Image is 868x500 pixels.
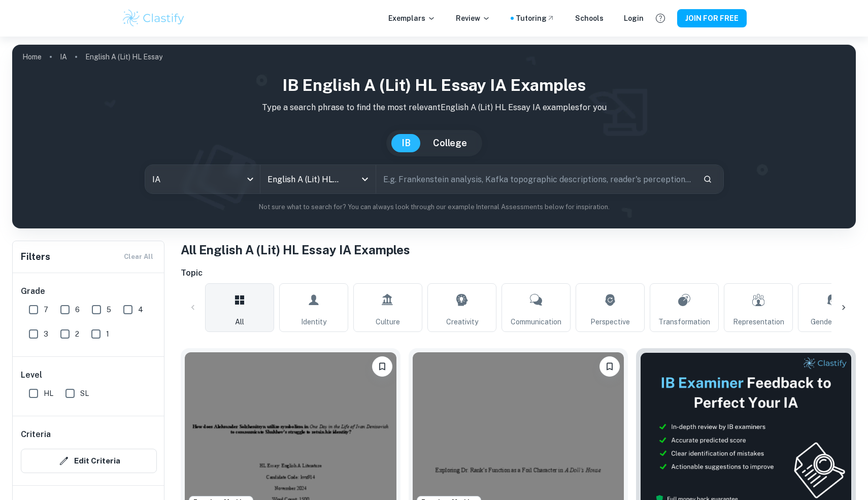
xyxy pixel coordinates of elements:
p: English A (Lit) HL Essay [85,51,162,62]
img: profile cover [12,45,856,228]
span: Identity [301,316,326,327]
span: Culture [376,316,400,327]
button: Edit Criteria [21,449,157,473]
button: JOIN FOR FREE [677,9,747,27]
h6: Criteria [21,428,51,441]
span: HL [44,388,53,399]
p: Review [456,13,490,24]
span: 1 [106,328,109,340]
span: 7 [44,304,48,315]
a: IA [60,50,67,64]
span: 5 [107,304,111,315]
span: 4 [138,304,143,315]
span: Perspective [590,316,630,327]
button: Help and Feedback [652,10,669,27]
h6: Level [21,369,157,381]
button: IB [391,134,421,152]
h1: IB English A (Lit) HL Essay IA examples [20,73,848,97]
p: Exemplars [388,13,436,24]
h6: Filters [21,250,50,264]
button: Please log in to bookmark exemplars [599,356,620,377]
input: E.g. Frankenstein analysis, Kafka topographic descriptions, reader's perception... [376,165,694,193]
span: 3 [44,328,48,340]
a: Schools [575,13,604,24]
span: Gender Roles [811,316,855,327]
span: All [235,316,244,327]
img: Clastify logo [121,8,186,28]
p: Not sure what to search for? You can always look through our example Internal Assessments below f... [20,202,848,212]
span: SL [80,388,89,399]
button: Search [699,171,716,188]
button: Open [358,172,372,186]
span: 6 [75,304,80,315]
div: IA [145,165,260,193]
h1: All English A (Lit) HL Essay IA Examples [181,241,856,259]
span: Transformation [658,316,710,327]
a: Home [22,50,42,64]
h6: Topic [181,267,856,279]
button: College [423,134,477,152]
span: Communication [511,316,561,327]
a: Login [624,13,644,24]
span: 2 [75,328,79,340]
button: Please log in to bookmark exemplars [372,356,392,377]
a: Tutoring [516,13,555,24]
span: Representation [733,316,784,327]
span: Creativity [446,316,478,327]
p: Type a search phrase to find the most relevant English A (Lit) HL Essay IA examples for you [20,102,848,114]
h6: Grade [21,285,157,297]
